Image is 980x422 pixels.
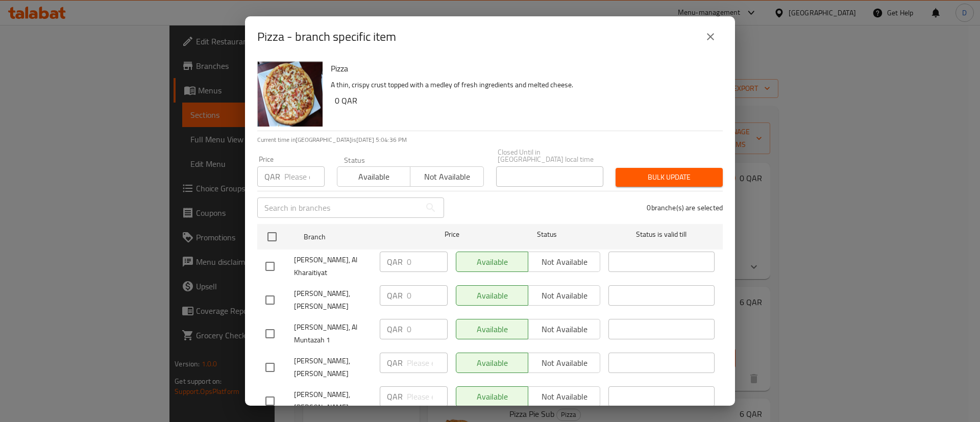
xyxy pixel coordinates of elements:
p: Current time in [GEOGRAPHIC_DATA] is [DATE] 5:04:36 PM [257,135,723,144]
span: [PERSON_NAME], [PERSON_NAME] [294,388,372,414]
p: QAR [387,357,403,369]
p: QAR [264,170,280,183]
button: Available [337,166,410,187]
span: [PERSON_NAME], Al Kharaitiyat [294,254,372,279]
input: Please enter price [284,166,325,187]
span: Status [494,228,600,241]
input: Please enter price [407,319,448,339]
input: Please enter price [407,386,448,407]
input: Search in branches [257,197,421,218]
span: Not available [414,169,479,184]
h6: Pizza [331,61,715,76]
span: Status is valid till [608,228,715,241]
h6: 0 QAR [335,93,715,108]
h2: Pizza - branch specific item [257,29,396,45]
span: Available [341,169,406,184]
p: A thin, crispy crust topped with a medley of fresh ingredients and melted cheese. [331,79,715,91]
p: QAR [387,289,403,302]
button: close [698,24,723,49]
button: Bulk update [616,168,723,187]
p: QAR [387,390,403,403]
img: Pizza [257,61,323,127]
p: QAR [387,256,403,268]
span: [PERSON_NAME], [PERSON_NAME] [294,355,372,380]
span: [PERSON_NAME], [PERSON_NAME] [294,287,372,313]
span: Bulk update [624,171,715,184]
input: Please enter price [407,252,448,272]
input: Please enter price [407,353,448,373]
input: Please enter price [407,285,448,306]
button: Not available [410,166,483,187]
p: QAR [387,323,403,335]
span: Branch [304,231,410,243]
p: 0 branche(s) are selected [647,203,723,213]
span: [PERSON_NAME], Al Muntazah 1 [294,321,372,346]
span: Price [418,228,486,241]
